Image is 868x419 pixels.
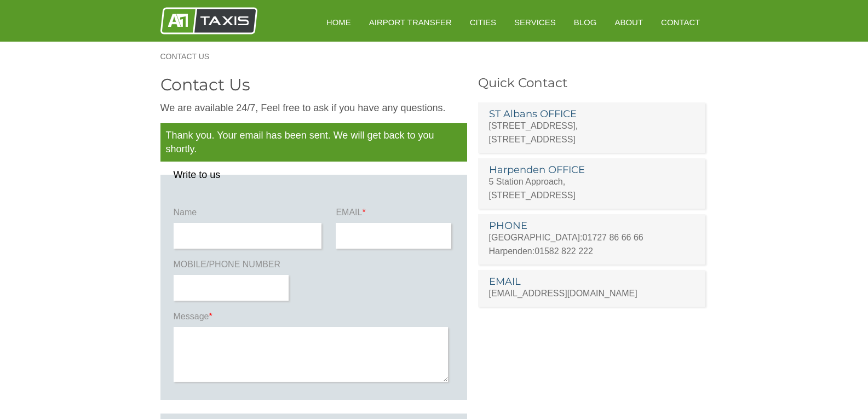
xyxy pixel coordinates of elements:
p: [STREET_ADDRESS], [STREET_ADDRESS] [489,119,695,146]
h2: Contact Us [160,77,467,93]
a: Cities [462,9,504,36]
a: Airport Transfer [361,9,459,36]
h3: ST Albans OFFICE [489,109,695,119]
label: Name [174,206,325,223]
a: Services [507,9,564,36]
a: [EMAIL_ADDRESS][DOMAIN_NAME] [489,289,637,298]
a: 01727 86 66 66 [583,233,643,242]
label: Message [174,311,454,327]
p: [GEOGRAPHIC_DATA]: [489,231,695,244]
a: HOME [319,9,359,36]
p: Harpenden: [489,244,695,258]
a: Contact Us [160,53,221,60]
h3: EMAIL [489,277,695,286]
h3: Quick Contact [478,77,708,89]
img: A1 Taxis [160,7,257,35]
a: Contact [653,9,708,36]
p: 5 Station Approach, [STREET_ADDRESS] [489,175,695,202]
label: MOBILE/PHONE NUMBER [174,259,291,275]
h3: PHONE [489,221,695,231]
p: We are available 24/7, Feel free to ask if you have any questions. [160,101,467,115]
a: About [607,9,651,36]
a: 01582 822 222 [534,246,593,256]
a: Blog [566,9,605,36]
label: EMAIL [336,206,453,223]
legend: Write to us [174,170,221,180]
iframe: chat widget [718,395,863,419]
p: Thank you. Your email has been sent. We will get back to you shortly. [160,123,467,162]
h3: Harpenden OFFICE [489,165,695,175]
